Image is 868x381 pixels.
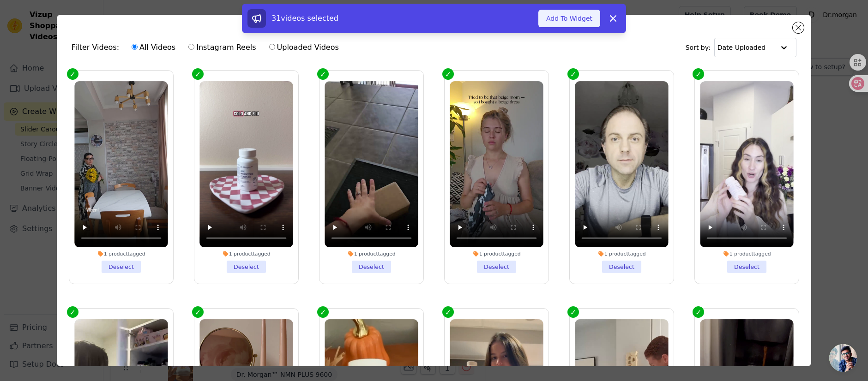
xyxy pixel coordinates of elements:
div: 1 product tagged [74,250,168,257]
div: 1 product tagged [700,250,794,257]
div: 1 product tagged [199,250,293,257]
div: Filter Videos: [72,37,344,58]
span: 31 videos selected [271,14,338,23]
div: 开放式聊天 [829,344,857,372]
button: Add To Widget [538,10,600,27]
label: Instagram Reels [188,42,256,54]
div: Sort by: [686,38,797,57]
div: 1 product tagged [450,250,543,257]
div: 1 product tagged [325,250,418,257]
label: All Videos [131,42,176,54]
div: 1 product tagged [575,250,669,257]
label: Uploaded Videos [269,42,339,54]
